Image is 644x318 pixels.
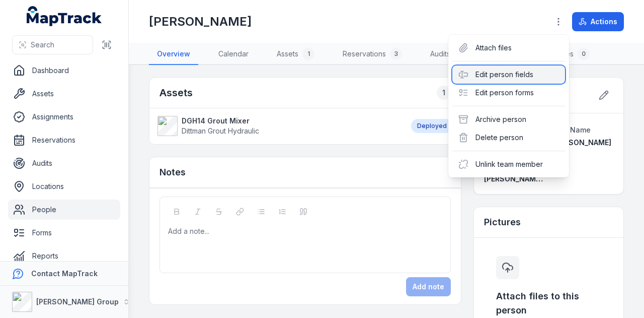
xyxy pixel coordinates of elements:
div: Edit person forms [452,84,565,102]
div: Edit person fields [452,66,565,84]
div: Archive person [452,110,565,129]
div: Attach files [452,39,565,57]
div: Unlink team member [452,155,565,173]
div: Delete person [452,129,565,147]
